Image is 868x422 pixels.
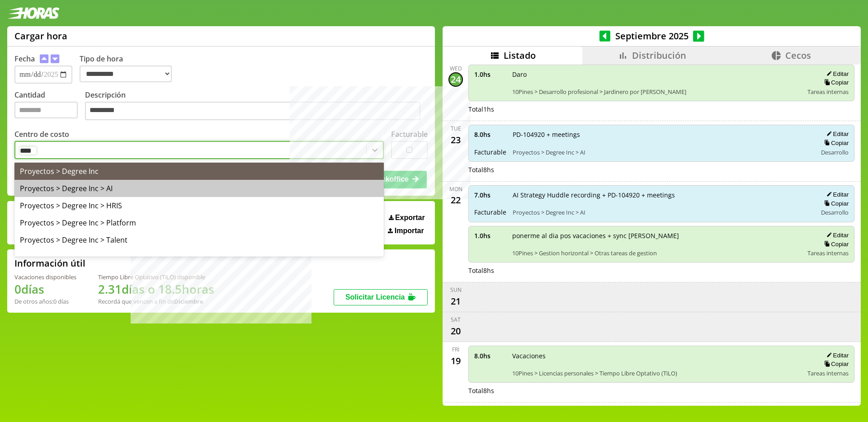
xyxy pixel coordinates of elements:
div: Recordá que vencen a fin de [98,297,214,305]
button: Solicitar Licencia [334,289,428,305]
div: Total 1 hs [468,105,854,113]
div: Proyectos > Degree Inc > AI [14,180,384,197]
label: Tipo de hora [80,54,179,84]
span: 8.0 hs [474,130,506,139]
div: Tue [451,125,461,132]
button: Exportar [386,213,428,222]
span: Desarrollo [821,148,849,156]
span: 10Pines > Desarrollo profesional > Jardinero por [PERSON_NAME] [512,88,801,96]
input: Cantidad [14,102,78,118]
span: Facturable [474,148,506,156]
div: Proyectos > Degree Inc > Talent [14,231,384,249]
span: Tareas internas [807,369,849,377]
div: Total 8 hs [468,165,854,174]
span: Distribución [632,49,686,61]
select: Tipo de hora [80,66,172,82]
button: Editar [824,231,849,239]
label: Descripción [85,90,428,123]
span: Proyectos > Degree Inc > AI [513,208,811,216]
span: Vacaciones [512,352,801,360]
span: Desarrollo [821,208,849,216]
span: Listado [504,49,536,61]
div: De otros años: 0 días [14,297,76,305]
div: Proyectos > Degree Inc > HRIS [14,197,384,214]
span: Facturable [474,208,506,216]
label: Fecha [14,54,35,64]
div: Sun [450,286,462,294]
span: AI Strategy Huddle recording + PD-104920 + meetings [513,191,811,199]
div: Proyectos > Degree Inc > Platform [14,214,384,231]
div: 22 [448,193,463,207]
div: Sat [451,316,461,324]
div: 19 [448,353,463,368]
h1: 2.31 días o 18.5 horas [98,281,214,297]
h2: Información útil [14,257,85,269]
div: Fri [452,346,459,353]
b: Diciembre [174,297,203,305]
button: Copiar [821,240,849,248]
span: 1.0 hs [474,231,506,240]
span: 10Pines > Licencias personales > Tiempo Libre Optativo (TiLO) [512,369,801,377]
button: Copiar [821,139,849,147]
div: Tiempo Libre Optativo (TiLO) disponible [98,273,214,281]
span: Cecos [785,49,811,61]
span: ponerme al dia pos vacaciones + sync [PERSON_NAME] [512,231,801,240]
button: Copiar [821,79,849,86]
span: Proyectos > Degree Inc > AI [513,148,811,156]
span: 8.0 hs [474,352,506,360]
div: Proyectos > Degree Inc [14,163,384,180]
span: Exportar [395,214,425,222]
textarea: Descripción [85,102,420,121]
span: PD-104920 + meetings [513,130,811,139]
span: Solicitar Licencia [345,293,405,301]
div: Wed [450,65,462,72]
label: Cantidad [14,90,85,123]
div: 24 [448,72,463,87]
div: Total 8 hs [468,386,854,395]
div: scrollable content [443,65,861,404]
span: 7.0 hs [474,191,506,199]
span: Daro [512,70,801,79]
button: Editar [824,191,849,198]
h1: 0 días [14,281,76,297]
div: 20 [448,324,463,338]
label: Centro de costo [14,129,69,139]
button: Editar [824,352,849,359]
button: Copiar [821,360,849,368]
div: Mon [449,185,462,193]
button: Copiar [821,200,849,207]
span: Importar [395,227,424,235]
img: logotipo [7,7,60,19]
button: Editar [824,130,849,138]
div: 23 [448,132,463,147]
div: Total 8 hs [468,266,854,275]
button: Editar [824,70,849,78]
div: 21 [448,294,463,308]
span: Tareas internas [807,88,849,96]
div: Vacaciones disponibles [14,273,76,281]
span: Septiembre 2025 [610,30,693,42]
span: 1.0 hs [474,70,506,79]
h1: Cargar hora [14,30,67,42]
span: 10Pines > Gestion horizontal > Otras tareas de gestion [512,249,801,257]
label: Facturable [391,129,428,139]
span: Tareas internas [807,249,849,257]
